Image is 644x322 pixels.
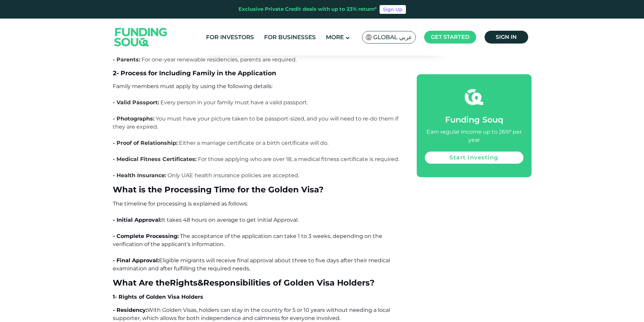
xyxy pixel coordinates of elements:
span: - Final Approval: [113,257,159,264]
span: - Residency: [113,307,147,313]
span: What is the Processing Time for the Golden Visa? [113,185,324,194]
span: Sign in [496,34,517,40]
span: For those applying who are over 18, a medical fitness certificate is required. [198,156,399,162]
img: fsicon [465,88,483,106]
span: It takes 48 hours on average to get Initial Approval. [161,217,299,223]
span: - Initial Approval: [113,217,161,223]
div: Earn regular income up to 26%* per year [425,128,523,144]
a: For Investors [204,32,256,43]
span: & [198,278,203,288]
span: . [113,172,299,179]
div: Exclusive Private Credit deals with up to 23% return* [238,5,377,13]
a: Start investing [425,152,523,164]
span: Responsibilities of Golden Visa Holders [203,278,370,288]
span: Either a marriage certificate or a birth certificate will do. [179,140,328,146]
span: - Health Insurance: [113,172,166,179]
span: Family members must apply by using the following details: [113,83,273,89]
span: The timeline for processing is explained as follows: [113,200,248,207]
span: The acceptance of the application can take 1 to 3 weeks, depending on the verification of the app... [113,233,382,247]
a: Sign Up [380,5,406,14]
span: - Proof of Relationship: [113,140,178,146]
span: Get started [431,34,469,40]
span: ? [370,278,375,288]
span: - Complete Processing: [113,233,179,239]
span: - Parents: [113,56,140,63]
span: - Valid Passport: [113,99,159,106]
span: Global عربي [373,33,412,41]
span: 1- Rights of Golden Visa Holders [113,294,203,300]
span: For one-year renewable residencies, parents are required. [141,56,297,63]
img: SA Flag [366,34,372,40]
span: You must have your picture taken to be passport-sized, and you will need to re-do them if they ar... [113,115,398,130]
span: - Medical Fitness Certificates: [113,156,197,162]
span: Only UAE health insurance policies are accepted [168,172,298,179]
a: For Businesses [262,32,317,43]
span: 2- Process for Including Family in the Application [113,69,276,77]
span: Eligible migrants will receive final approval about three to five days after their medical examin... [113,257,390,272]
span: Rights [170,278,198,288]
img: Logo [108,20,174,54]
span: Every person in your family must have a valid passport. [160,99,308,106]
span: What Are the [113,278,170,288]
a: Sign in [485,31,528,44]
span: More [326,34,344,41]
span: - Photographs: [113,115,154,122]
span: Funding Souq [445,115,503,125]
span: With Golden Visas, holders can stay in the country for 5 or 10 years without needing a local supp... [113,307,390,321]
